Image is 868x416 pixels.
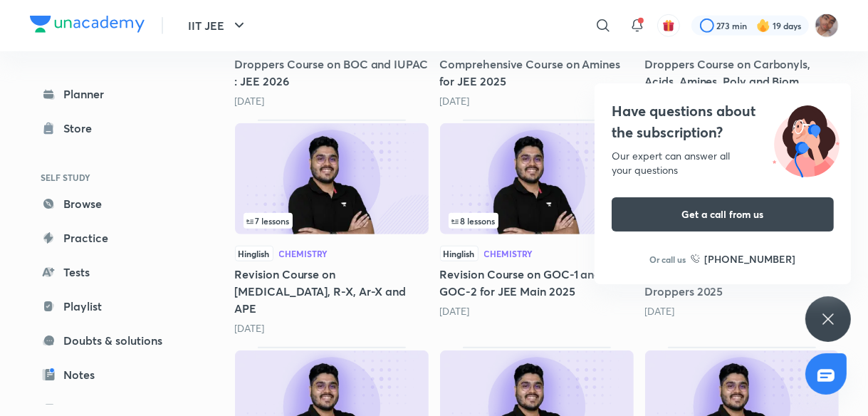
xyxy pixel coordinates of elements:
[440,123,634,234] img: Thumbnail
[645,56,839,90] h5: Droppers Course on Carbonyls, Acids, Amines, Poly and Biom
[691,251,796,266] a: [PHONE_NUMBER]
[30,292,195,321] a: Playlist
[180,11,256,40] button: IIT JEE
[30,114,195,142] a: Store
[705,251,796,266] h6: [PHONE_NUMBER]
[30,80,195,108] a: Planner
[440,246,479,261] span: Hinglish
[449,213,625,229] div: left
[662,19,675,32] img: avatar
[30,16,145,36] a: Company Logo
[235,56,429,90] h5: Droppers Course on BOC and IUPAC : JEE 2026
[440,56,634,90] h5: Comprehensive Course on Amines for JEE 2025
[246,217,290,225] span: 7 lessons
[612,197,834,232] button: Get a call from us
[440,266,634,300] h5: Revision Course on GOC-1 and GOC-2 for JEE Main 2025
[30,224,195,252] a: Practice
[30,326,195,355] a: Doubts & solutions
[235,123,429,234] img: Thumbnail
[756,19,770,33] img: streak
[235,94,429,108] div: 4 months ago
[440,94,634,108] div: 7 months ago
[235,246,273,261] span: Hinglish
[815,14,839,38] img: Rahul 2026
[30,165,195,189] h6: SELF STUDY
[440,120,634,335] div: Revision Course on GOC-1 and GOC-2 for JEE Main 2025
[235,120,429,335] div: Revision Course on Hydrocarbons, R-X, Ar-X and APE
[657,14,680,37] button: avatar
[30,258,195,286] a: Tests
[30,360,195,389] a: Notes
[244,213,420,229] div: left
[64,120,101,137] div: Store
[645,304,839,318] div: 10 months ago
[612,149,834,177] div: Our expert can answer all your questions
[244,213,420,229] div: infocontainer
[484,249,533,258] div: Chemistry
[449,213,625,229] div: infocontainer
[235,321,429,336] div: 9 months ago
[30,16,145,33] img: Company Logo
[449,213,625,229] div: infosection
[451,217,496,225] span: 8 lessons
[612,100,834,143] h4: Have questions about the subscription?
[235,266,429,317] h5: Revision Course on [MEDICAL_DATA], R-X, Ar-X and APE
[650,253,686,266] p: Or call us
[244,213,420,229] div: infosection
[761,100,851,177] img: ttu_illustration_new.svg
[30,189,195,218] a: Browse
[440,304,634,318] div: 9 months ago
[279,249,328,258] div: Chemistry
